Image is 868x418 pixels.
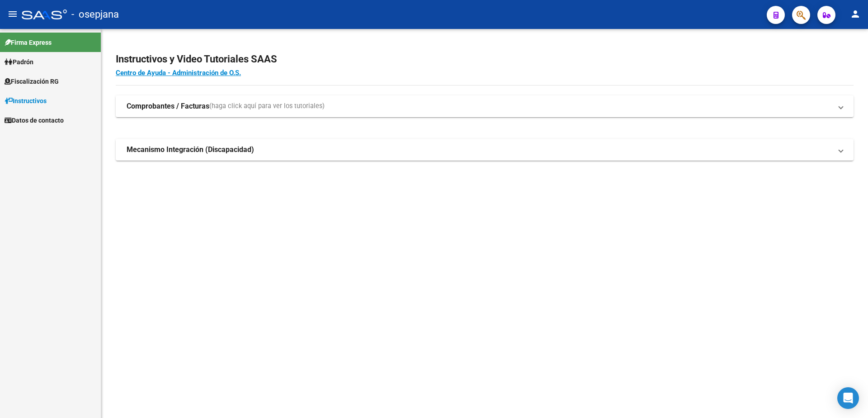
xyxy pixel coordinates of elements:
[5,76,59,86] span: Fiscalización RG
[850,9,861,19] mat-icon: person
[7,9,18,19] mat-icon: menu
[5,57,33,67] span: Padrón
[116,69,241,77] a: Centro de Ayuda - Administración de O.S.
[127,145,254,155] strong: Mecanismo Integración (Discapacidad)
[5,38,52,47] span: Firma Express
[116,139,854,161] mat-expansion-panel-header: Mecanismo Integración (Discapacidad)
[5,115,64,125] span: Datos de contacto
[71,5,119,24] span: - osepjana
[116,95,854,117] mat-expansion-panel-header: Comprobantes / Facturas(haga click aquí para ver los tutoriales)
[116,51,854,68] h2: Instructivos y Video Tutoriales SAAS
[5,96,47,106] span: Instructivos
[127,101,209,111] strong: Comprobantes / Facturas
[837,387,859,409] div: Open Intercom Messenger
[209,101,325,111] span: (haga click aquí para ver los tutoriales)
